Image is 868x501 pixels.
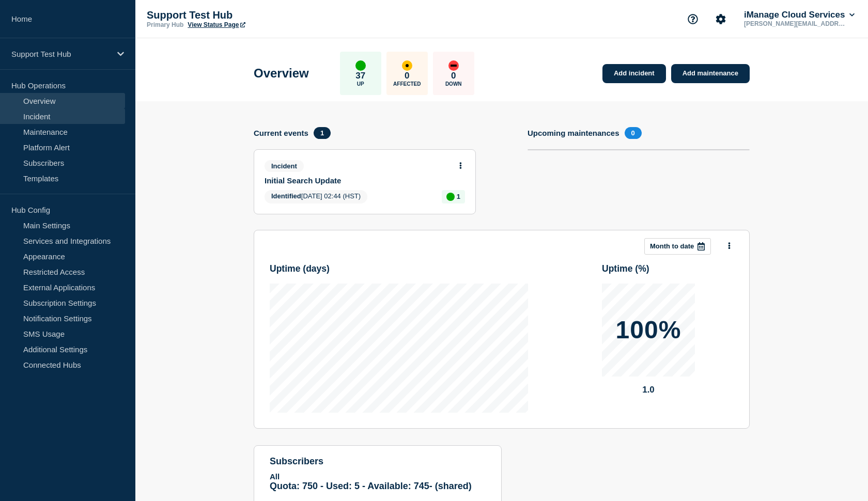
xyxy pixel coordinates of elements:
button: Month to date [644,238,711,255]
h1: Overview [254,66,309,81]
p: 37 [355,71,365,81]
h4: Current events [254,129,308,137]
p: Support Test Hub [11,50,111,58]
h3: Uptime ( days ) [270,263,330,274]
p: Up [357,81,364,87]
button: iManage Cloud Services [742,10,857,20]
h3: Uptime ( % ) [602,263,649,274]
p: Affected [393,81,421,87]
span: Identified [271,192,301,200]
div: up [446,193,455,201]
p: Primary Hub [147,21,183,28]
p: 0 [405,71,409,81]
div: affected [402,60,412,71]
a: View Status Page [188,21,245,28]
div: down [448,60,459,71]
p: Month to date [650,242,694,250]
span: Quota: 750 - Used: 5 - Available: 745 - (shared) [270,481,472,491]
h4: subscribers [270,456,486,467]
a: Initial Search Update [265,176,451,185]
a: Add maintenance [671,64,750,83]
p: 0 [451,71,456,81]
p: 1 [457,193,460,200]
span: [DATE] 02:44 (HST) [265,190,367,203]
span: Incident [265,160,304,172]
span: 1 [314,127,331,139]
p: All [270,472,486,481]
div: up [355,60,366,71]
h4: Upcoming maintenances [528,129,619,137]
p: [PERSON_NAME][EMAIL_ADDRESS][PERSON_NAME][DOMAIN_NAME] [742,20,849,27]
span: 0 [625,127,642,139]
p: 1.0 [602,385,695,395]
button: Account settings [710,8,732,30]
p: Support Test Hub [147,9,353,21]
p: Down [445,81,462,87]
a: Add incident [602,64,666,83]
p: 100% [616,318,681,342]
button: Support [682,8,704,30]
